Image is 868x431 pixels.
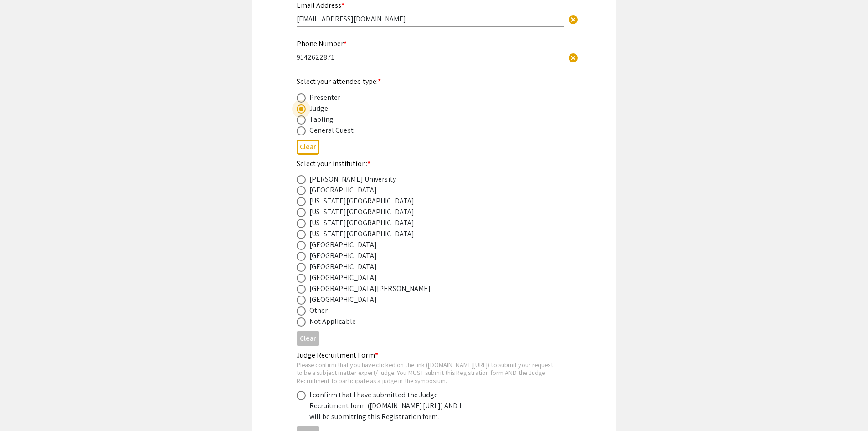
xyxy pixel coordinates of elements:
[309,261,377,272] div: [GEOGRAPHIC_DATA]
[297,0,344,10] mat-label: Email Address
[568,52,579,63] span: cancel
[297,350,378,360] mat-label: Judge Recruitment Form
[309,316,356,327] div: Not Applicable
[309,389,469,422] div: I confirm that I have submitted the Judge Recruitment form ([DOMAIN_NAME][URL]) AND I will be sub...
[309,305,328,316] div: Other
[297,39,347,48] mat-label: Phone Number
[568,14,579,25] span: cancel
[297,331,319,346] button: Clear
[309,196,415,207] div: [US_STATE][GEOGRAPHIC_DATA]
[309,239,377,250] div: [GEOGRAPHIC_DATA]
[564,48,582,66] button: Clear
[297,14,564,24] input: Type Here
[297,361,557,385] div: Please confirm that you have clicked on the link ([DOMAIN_NAME][URL]) to submit your request to b...
[564,10,582,28] button: Clear
[309,114,334,125] div: Tabling
[297,140,319,155] button: Clear
[309,92,341,103] div: Presenter
[309,228,415,239] div: [US_STATE][GEOGRAPHIC_DATA]
[309,125,354,136] div: General Guest
[297,159,371,168] mat-label: Select your institution:
[309,283,431,294] div: [GEOGRAPHIC_DATA][PERSON_NAME]
[309,250,377,261] div: [GEOGRAPHIC_DATA]
[309,207,415,218] div: [US_STATE][GEOGRAPHIC_DATA]
[309,103,329,114] div: Judge
[309,218,415,228] div: [US_STATE][GEOGRAPHIC_DATA]
[297,52,564,62] input: Type Here
[309,185,377,196] div: [GEOGRAPHIC_DATA]
[309,272,377,283] div: [GEOGRAPHIC_DATA]
[309,174,396,185] div: [PERSON_NAME] University
[297,77,381,86] mat-label: Select your attendee type:
[7,390,39,424] iframe: Chat
[309,294,377,305] div: [GEOGRAPHIC_DATA]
